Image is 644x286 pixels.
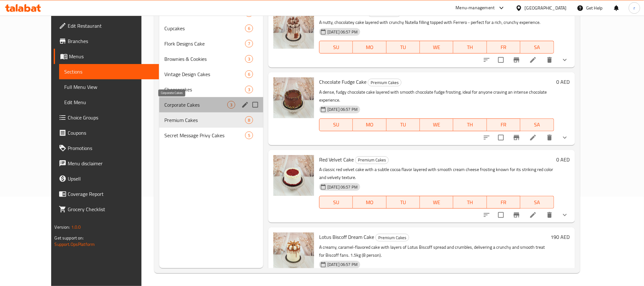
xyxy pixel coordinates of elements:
[557,130,572,145] button: show more
[68,190,154,198] span: Coverage Report
[422,43,451,52] span: WE
[245,55,253,63] div: items
[487,41,520,54] button: FR
[273,8,314,49] img: Hazelnut Dream Cake
[523,120,551,129] span: SA
[353,196,386,209] button: MO
[376,234,409,241] span: Premium Cakes
[557,207,572,223] button: show more
[54,156,159,171] a: Menu disclaimer
[54,240,95,248] a: Support.OpsPlatform
[561,211,569,219] svg: Show Choices
[159,67,263,82] div: Vintage Design Cakes6
[353,118,386,131] button: MO
[494,131,508,144] span: Select to update
[54,202,159,217] a: Grocery Checklist
[54,33,159,49] a: Branches
[54,110,159,125] a: Choice Groups
[422,120,451,129] span: WE
[557,155,570,164] h6: 0 AED
[245,25,253,32] div: items
[529,134,537,141] a: Edit menu item
[68,37,154,45] span: Branches
[453,41,487,54] button: TH
[322,198,350,207] span: SU
[245,40,253,47] div: items
[164,70,245,78] span: Vintage Design Cakes
[245,132,253,139] div: items
[164,101,227,109] span: Corporate Cakes
[368,79,401,86] div: Premium Cakes
[59,95,159,110] a: Edit Menu
[54,18,159,33] a: Edit Restaurant
[319,155,354,164] span: Red Velvet Cake
[542,52,557,68] button: delete
[164,40,245,47] span: Flork Designs Cake
[64,68,154,75] span: Sections
[159,36,263,51] div: Flork Designs Cake7
[68,114,154,121] span: Choice Groups
[319,77,367,87] span: Chocolate Fudge Cake
[64,83,154,91] span: Full Menu View
[159,112,263,128] div: Premium Cakes8
[453,196,487,209] button: TH
[319,41,353,54] button: SU
[456,43,484,52] span: TH
[542,207,557,223] button: delete
[561,134,569,141] svg: Show Choices
[319,18,554,26] p: A nutty, chocolatey cake layered with crunchy Nutella filling topped with Ferrero - perfect for a...
[523,198,551,207] span: SA
[479,207,494,223] button: sort-choices
[355,120,384,129] span: MO
[551,232,570,241] h6: 190 AED
[420,41,453,54] button: WE
[159,21,263,36] div: Cupcakes6
[54,49,159,64] a: Menus
[319,243,548,259] p: A creamy, caramel-flavored cake with layers of Lotus Biscoff spread and crumbles, delivering a cr...
[240,100,250,110] button: edit
[319,232,374,242] span: Lotus Biscoff Dream Cake
[273,155,314,196] img: Red Velvet Cake
[164,132,245,139] span: Secret Message Privy Cakes
[164,55,245,63] span: Brownies & Cookies
[319,118,353,131] button: SU
[520,41,554,54] button: SA
[375,234,409,241] div: Premium Cakes
[490,43,518,52] span: FR
[64,98,154,106] span: Edit Menu
[325,106,360,112] span: [DATE] 06:57 PM
[54,223,70,231] span: Version:
[71,223,81,231] span: 1.0.0
[245,117,253,123] span: 8
[479,130,494,145] button: sort-choices
[319,88,554,104] p: A dense, fudgy chocolate cake layered with smooth chocolate fudge frosting, ideal for anyone crav...
[557,77,570,86] h6: 0 AED
[355,43,384,52] span: MO
[368,79,401,86] span: Premium Cakes
[322,120,350,129] span: SU
[525,4,567,11] div: [GEOGRAPHIC_DATA]
[456,120,484,129] span: TH
[319,196,353,209] button: SU
[54,140,159,156] a: Promotions
[245,25,253,32] span: 6
[59,79,159,95] a: Full Menu View
[325,261,360,268] span: [DATE] 06:57 PM
[245,41,253,47] span: 7
[69,53,154,60] span: Menus
[557,52,572,68] button: show more
[245,70,253,78] div: items
[420,196,453,209] button: WE
[164,86,245,93] span: Cheesecakes
[529,56,537,64] a: Edit menu item
[227,101,235,109] div: items
[490,198,518,207] span: FR
[54,171,159,186] a: Upsell
[387,196,420,209] button: TU
[245,87,253,93] span: 3
[273,232,314,273] img: Lotus Biscoff Dream Cake
[509,130,524,145] button: Branch-specific-item
[542,130,557,145] button: delete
